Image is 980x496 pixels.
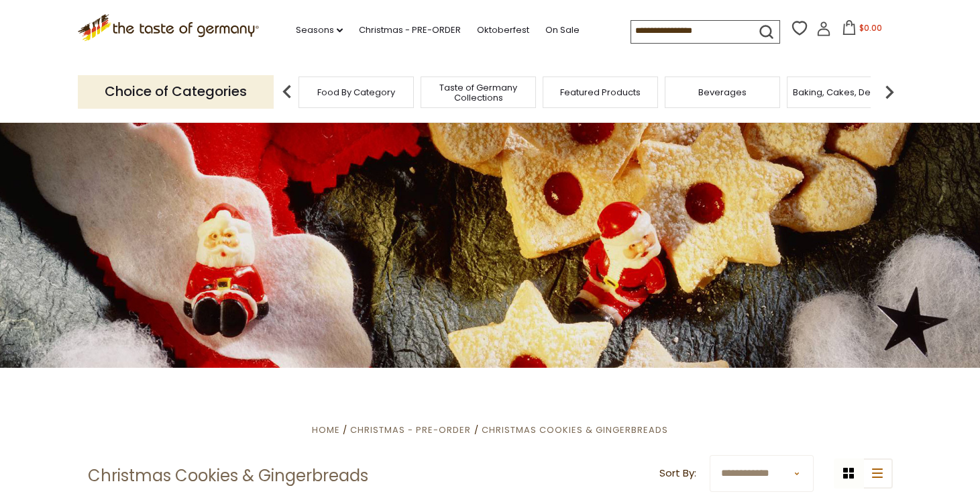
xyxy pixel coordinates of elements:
[859,22,882,34] span: $0.00
[482,424,668,436] a: Christmas Cookies & Gingerbreads
[698,87,747,97] a: Beverages
[659,465,696,482] label: Sort By:
[477,23,529,38] a: Oktoberfest
[317,87,395,97] a: Food By Category
[78,75,274,108] p: Choice of Categories
[545,23,580,38] a: On Sale
[296,23,343,38] a: Seasons
[834,20,891,40] button: $0.00
[876,79,903,105] img: next arrow
[88,466,368,486] h1: Christmas Cookies & Gingerbreads
[560,87,641,97] a: Featured Products
[793,87,897,97] a: Baking, Cakes, Desserts
[359,23,461,38] a: Christmas - PRE-ORDER
[274,79,301,105] img: previous arrow
[312,424,340,436] a: Home
[350,424,471,436] a: Christmas - PRE-ORDER
[425,83,532,103] a: Taste of Germany Collections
